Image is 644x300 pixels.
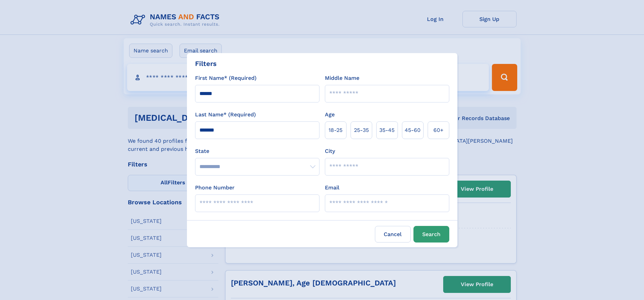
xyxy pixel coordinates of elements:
label: Cancel [375,226,411,243]
div: Filters [195,59,217,69]
label: Age [325,111,335,119]
span: 35‑45 [379,126,395,134]
button: Search [413,226,449,243]
label: City [325,147,335,155]
label: State [195,147,319,155]
span: 25‑35 [354,126,369,134]
label: Phone Number [195,184,235,192]
span: 45‑60 [405,126,421,134]
label: Middle Name [325,74,359,82]
span: 18‑25 [329,126,342,134]
label: First Name* (Required) [195,74,257,82]
label: Last Name* (Required) [195,111,256,119]
label: Email [325,184,339,192]
span: 60+ [433,126,444,134]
